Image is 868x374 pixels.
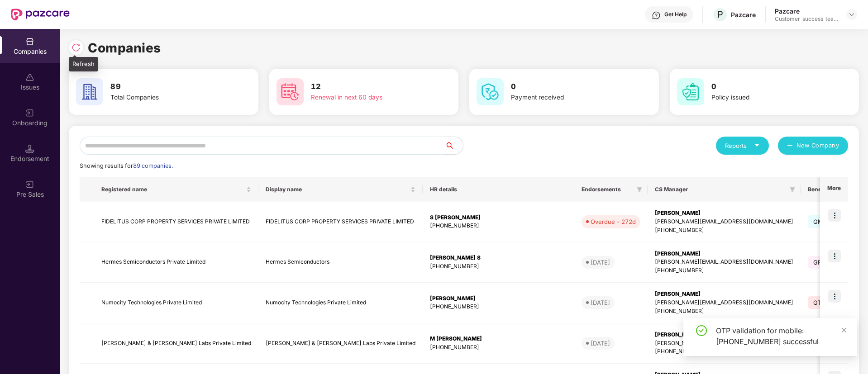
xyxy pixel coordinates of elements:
[591,258,610,267] div: [DATE]
[655,347,793,356] div: [PHONE_NUMBER]
[655,186,786,193] span: CS Manager
[430,222,567,230] div: [PHONE_NUMBER]
[652,11,661,20] img: svg+xml;base64,PHN2ZyBpZD0iSGVscC0zMngzMiIgeG1sbnM9Imh0dHA6Ly93d3cudzMub3JnLzIwMDAvc3ZnIiB3aWR0aD...
[725,141,760,150] div: Reports
[591,298,610,307] div: [DATE]
[277,78,304,105] img: svg+xml;base64,PHN2ZyB4bWxucz0iaHR0cDovL3d3dy53My5vcmcvMjAwMC9zdmciIHdpZHRoPSI2MCIgaGVpZ2h0PSI2MC...
[423,177,574,202] th: HR details
[258,202,423,242] td: FIDELITUS CORP PROPERTY SERVICES PRIVATE LIMITED
[711,81,825,93] h3: 0
[511,81,625,93] h3: 0
[591,217,636,226] div: Overdue - 272d
[841,327,847,333] span: close
[716,325,846,347] div: OTP validation for mobile: [PHONE_NUMBER] successful
[430,262,567,271] div: [PHONE_NUMBER]
[711,93,825,103] div: Policy issued
[80,162,173,169] span: Showing results for
[25,37,34,46] img: svg+xml;base64,PHN2ZyBpZD0iQ29tcGFuaWVzIiB4bWxucz0iaHR0cDovL3d3dy53My5vcmcvMjAwMC9zdmciIHdpZHRoPS...
[110,81,224,93] h3: 89
[754,142,760,148] span: caret-down
[430,303,567,311] div: [PHONE_NUMBER]
[788,184,797,195] span: filter
[655,258,793,266] div: [PERSON_NAME][EMAIL_ADDRESS][DOMAIN_NAME]
[582,186,633,193] span: Endorsements
[787,142,793,150] span: plus
[69,57,98,71] div: Refresh
[790,187,795,192] span: filter
[477,78,504,105] img: svg+xml;base64,PHN2ZyB4bWxucz0iaHR0cDovL3d3dy53My5vcmcvMjAwMC9zdmciIHdpZHRoPSI2MCIgaGVpZ2h0PSI2MC...
[430,213,567,222] div: S [PERSON_NAME]
[775,15,838,23] div: Customer_success_team_lead
[133,162,173,169] span: 89 companies.
[76,78,103,105] img: svg+xml;base64,PHN2ZyB4bWxucz0iaHR0cDovL3d3dy53My5vcmcvMjAwMC9zdmciIHdpZHRoPSI2MCIgaGVpZ2h0PSI2MC...
[25,144,34,153] img: svg+xml;base64,PHN2ZyB3aWR0aD0iMTQuNSIgaGVpZ2h0PSIxNC41IiB2aWV3Qm94PSIwIDAgMTYgMTYiIGZpbGw9Im5vbm...
[94,323,258,364] td: [PERSON_NAME] & [PERSON_NAME] Labs Private Limited
[258,283,423,323] td: Numocity Technologies Private Limited
[430,254,567,262] div: [PERSON_NAME] S
[828,209,841,222] img: icon
[444,142,463,149] span: search
[848,11,855,18] img: svg+xml;base64,PHN2ZyBpZD0iRHJvcGRvd24tMzJ4MzIiIHhtbG5zPSJodHRwOi8vd3d3LnczLm9yZy8yMDAwL3N2ZyIgd2...
[511,93,625,103] div: Payment received
[94,242,258,283] td: Hermes Semiconductors Private Limited
[311,81,425,93] h3: 12
[94,283,258,323] td: Numocity Technologies Private Limited
[820,177,848,202] th: More
[664,11,687,18] div: Get Help
[258,242,423,283] td: Hermes Semiconductors
[717,9,723,20] span: P
[796,141,839,150] span: New Company
[72,43,81,52] img: svg+xml;base64,PHN2ZyBpZD0iUmVsb2FkLTMyeDMyIiB4bWxucz0iaHR0cDovL3d3dy53My5vcmcvMjAwMC9zdmciIHdpZH...
[88,38,161,58] h1: Companies
[430,294,567,303] div: [PERSON_NAME]
[655,218,793,226] div: [PERSON_NAME][EMAIL_ADDRESS][DOMAIN_NAME]
[828,290,841,303] img: icon
[635,184,644,195] span: filter
[655,331,793,339] div: [PERSON_NAME]
[25,109,34,118] img: svg+xml;base64,PHN2ZyB3aWR0aD0iMjAiIGhlaWdodD0iMjAiIHZpZXdCb3g9IjAgMCAyMCAyMCIgZmlsbD0ibm9uZSIgeG...
[655,266,793,275] div: [PHONE_NUMBER]
[430,335,567,343] div: M [PERSON_NAME]
[591,339,610,348] div: [DATE]
[258,323,423,364] td: [PERSON_NAME] & [PERSON_NAME] Labs Private Limited
[655,298,793,307] div: [PERSON_NAME][EMAIL_ADDRESS][DOMAIN_NAME]
[655,339,793,348] div: [PERSON_NAME][EMAIL_ADDRESS][DOMAIN_NAME]
[430,343,567,352] div: [PHONE_NUMBER]
[637,187,642,192] span: filter
[655,250,793,258] div: [PERSON_NAME]
[731,10,756,19] div: Pazcare
[778,137,848,155] button: plusNew Company
[655,209,793,218] div: [PERSON_NAME]
[655,307,793,316] div: [PHONE_NUMBER]
[677,78,704,105] img: svg+xml;base64,PHN2ZyB4bWxucz0iaHR0cDovL3d3dy53My5vcmcvMjAwMC9zdmciIHdpZHRoPSI2MCIgaGVpZ2h0PSI2MC...
[655,290,793,298] div: [PERSON_NAME]
[101,186,244,193] span: Registered name
[808,215,834,228] span: GMC
[808,296,830,309] span: GTL
[266,186,409,193] span: Display name
[311,93,425,103] div: Renewal in next 60 days
[94,202,258,242] td: FIDELITUS CORP PROPERTY SERVICES PRIVATE LIMITED
[696,325,707,336] span: check-circle
[444,137,463,155] button: search
[258,177,423,202] th: Display name
[94,177,258,202] th: Registered name
[775,7,838,15] div: Pazcare
[828,250,841,262] img: icon
[25,180,34,189] img: svg+xml;base64,PHN2ZyB3aWR0aD0iMjAiIGhlaWdodD0iMjAiIHZpZXdCb3g9IjAgMCAyMCAyMCIgZmlsbD0ibm9uZSIgeG...
[25,73,34,82] img: svg+xml;base64,PHN2ZyBpZD0iSXNzdWVzX2Rpc2FibGVkIiB4bWxucz0iaHR0cDovL3d3dy53My5vcmcvMjAwMC9zdmciIH...
[655,226,793,235] div: [PHONE_NUMBER]
[808,256,831,269] span: GPA
[11,9,70,20] img: New Pazcare Logo
[110,93,224,103] div: Total Companies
